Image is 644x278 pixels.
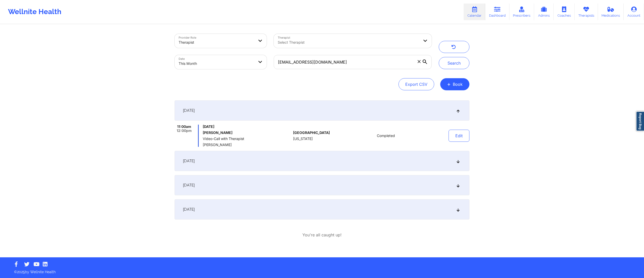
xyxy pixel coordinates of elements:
a: Dashboard [485,4,509,20]
span: [DATE] [183,108,195,113]
p: © 2025 by Wellnite Health [11,266,633,274]
h6: [PERSON_NAME] [203,131,291,135]
a: Coaches [554,4,575,20]
span: 11:00am [177,125,191,129]
button: +Book [440,78,469,90]
p: You're all caught up! [302,232,342,238]
a: Account [624,4,644,20]
div: Therapist [179,37,254,48]
span: [US_STATE] [293,137,313,141]
button: Export CSV [398,78,434,90]
a: Report Bug [636,111,644,131]
button: Search [439,57,469,69]
a: Prescribers [509,4,534,20]
a: Admins [534,4,554,20]
span: [DATE] [183,158,195,163]
span: [DATE] [183,183,195,188]
a: Calendar [464,4,485,20]
span: Completed [377,134,395,138]
div: This Month [179,58,254,69]
button: Edit [449,130,469,142]
span: [DATE] [183,207,195,212]
span: 12:00pm [177,129,192,133]
span: Video-Call with Therapist [203,137,291,141]
a: Medications [598,4,624,20]
span: + [447,83,451,86]
input: Search by patient email [274,55,432,69]
a: Therapists [575,4,598,20]
span: [GEOGRAPHIC_DATA] [293,131,330,135]
span: [PERSON_NAME] [203,143,291,147]
span: [DATE] [203,125,291,129]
